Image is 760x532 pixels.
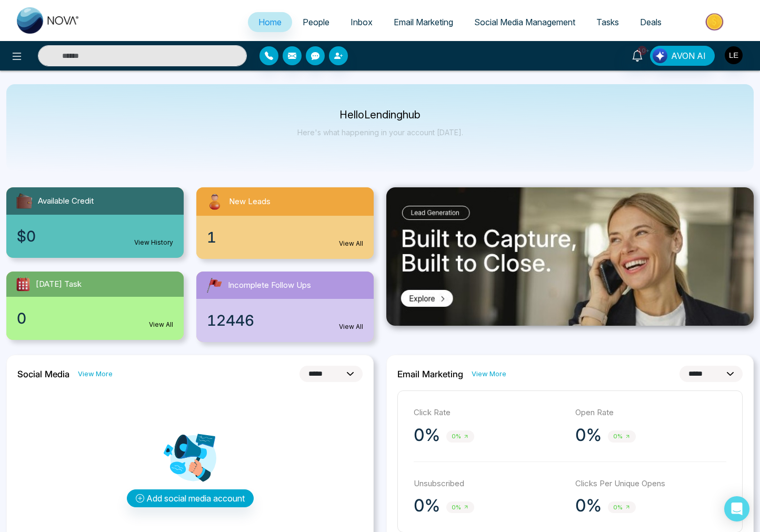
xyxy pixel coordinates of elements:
[17,225,36,247] span: $0
[414,425,440,446] p: 0%
[205,192,225,212] img: newLeads.svg
[625,46,650,64] a: 10+
[414,407,565,419] p: Click Rate
[15,192,34,210] img: availableCredit.svg
[297,128,463,137] p: Here's what happening in your account [DATE].
[725,46,743,64] img: User Avatar
[586,12,629,32] a: Tasks
[134,238,173,247] a: View History
[575,407,726,419] p: Open Rate
[629,12,672,32] a: Deals
[78,369,113,379] a: View More
[36,278,82,290] span: [DATE] Task
[228,279,311,292] span: Incomplete Follow Ups
[637,46,647,55] span: 10+
[149,320,173,329] a: View All
[608,501,636,514] span: 0%
[190,272,380,342] a: Incomplete Follow Ups12446View All
[190,187,380,259] a: New Leads1View All
[386,187,754,326] img: .
[383,12,464,32] a: Email Marketing
[677,10,754,34] img: Market-place.gif
[17,369,69,379] h2: Social Media
[340,12,383,32] a: Inbox
[414,495,440,516] p: 0%
[15,276,32,293] img: todayTask.svg
[292,12,340,32] a: People
[17,7,80,34] img: Nova CRM Logo
[303,17,329,27] span: People
[339,239,363,248] a: View All
[575,425,602,446] p: 0%
[724,496,749,521] div: Open Intercom Messenger
[464,12,586,32] a: Social Media Management
[596,17,619,27] span: Tasks
[229,196,271,208] span: New Leads
[575,478,726,490] p: Clicks Per Unique Opens
[351,17,373,27] span: Inbox
[650,46,715,66] button: AVON AI
[394,17,453,27] span: Email Marketing
[207,226,216,248] span: 1
[258,17,282,27] span: Home
[38,195,94,207] span: Available Credit
[127,489,254,507] button: Add social media account
[397,369,463,379] h2: Email Marketing
[414,478,565,490] p: Unsubscribed
[164,431,216,484] img: Analytics png
[575,495,602,516] p: 0%
[671,49,706,62] span: AVON AI
[207,309,254,332] span: 12446
[446,501,474,514] span: 0%
[297,111,463,119] p: Hello Lendinghub
[640,17,662,27] span: Deals
[653,48,667,63] img: Lead Flow
[339,322,363,332] a: View All
[474,17,575,27] span: Social Media Management
[446,430,474,443] span: 0%
[472,369,506,379] a: View More
[608,430,636,443] span: 0%
[17,307,26,329] span: 0
[248,12,292,32] a: Home
[205,276,224,295] img: followUps.svg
